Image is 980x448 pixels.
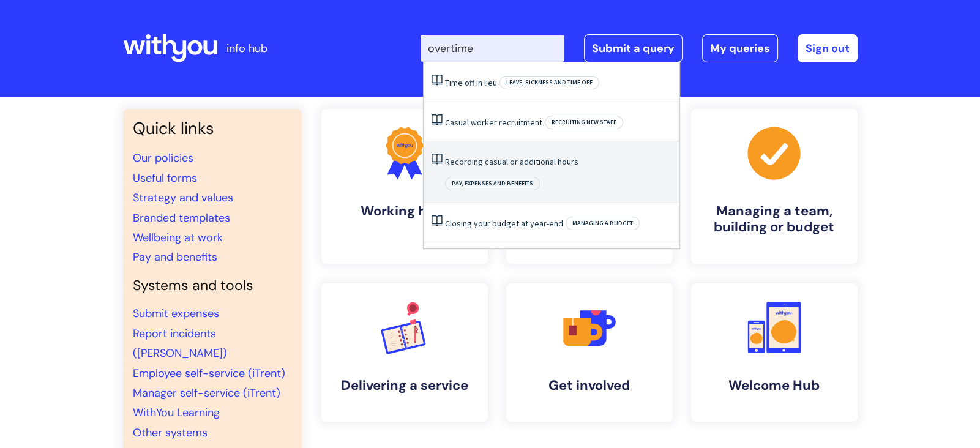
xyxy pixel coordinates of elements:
[133,366,285,381] a: Employee self-service (iTrent)
[133,386,280,400] a: Manager self-service (iTrent)
[421,34,858,62] div: | -
[445,77,497,88] a: Time off in lieu
[133,119,292,138] h3: Quick links
[701,378,848,394] h4: Welcome Hub
[133,277,292,294] h4: Systems and tools
[133,405,220,420] a: WithYou Learning
[566,217,640,230] span: Managing a budget
[516,378,663,394] h4: Get involved
[331,378,478,394] h4: Delivering a service
[445,117,542,128] a: Casual worker recruitment
[133,306,219,321] a: Submit expenses
[445,218,563,229] a: Closing your budget at year-end
[133,326,227,360] a: Report incidents ([PERSON_NAME])
[133,250,217,264] a: Pay and benefits
[798,34,858,62] a: Sign out
[133,211,230,225] a: Branded templates
[321,283,488,422] a: Delivering a service
[321,109,488,264] a: Working here
[499,76,599,89] span: Leave, sickness and time off
[701,203,848,236] h4: Managing a team, building or budget
[133,425,208,440] a: Other systems
[133,151,193,165] a: Our policies
[133,230,223,245] a: Wellbeing at work
[691,283,858,422] a: Welcome Hub
[506,283,673,422] a: Get involved
[421,35,564,62] input: Search
[702,34,778,62] a: My queries
[545,116,623,129] span: Recruiting new staff
[584,34,683,62] a: Submit a query
[133,190,233,205] a: Strategy and values
[226,39,267,58] p: info hub
[445,156,578,167] a: Recording casual or additional hours
[331,203,478,219] h4: Working here
[691,109,858,264] a: Managing a team, building or budget
[133,171,197,185] a: Useful forms
[445,177,540,190] span: Pay, expenses and benefits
